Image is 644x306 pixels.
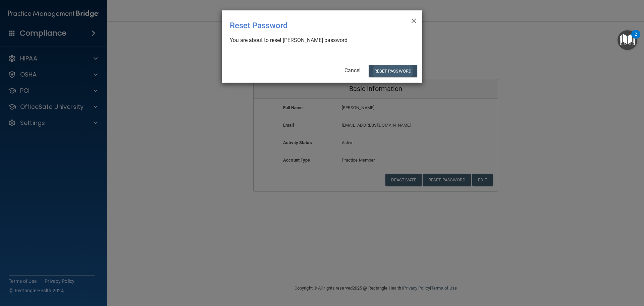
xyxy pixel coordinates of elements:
[230,37,409,44] div: You are about to reset [PERSON_NAME] password
[369,65,417,77] button: Reset Password
[344,67,361,74] a: Cancel
[618,30,637,50] button: Open Resource Center, 2 new notifications
[230,16,387,35] div: Reset Password
[411,13,417,27] span: ×
[635,34,637,43] div: 2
